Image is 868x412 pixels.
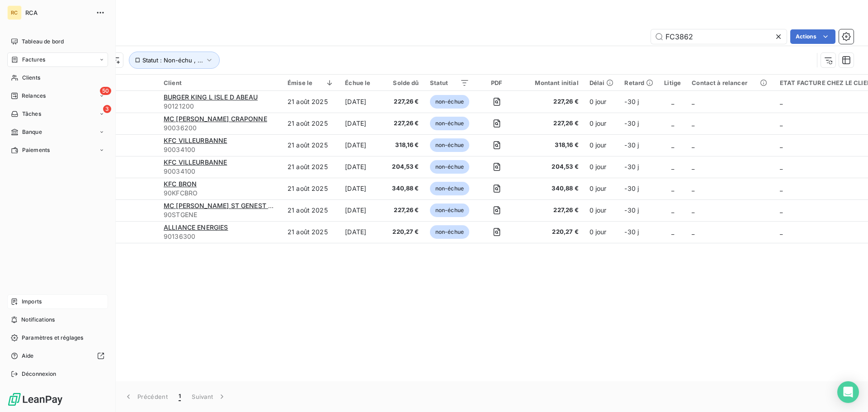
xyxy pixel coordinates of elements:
div: Solde dû [392,79,419,86]
td: [DATE] [340,178,387,199]
span: 204,53 € [524,162,578,171]
span: _ [671,228,674,236]
span: _ [671,141,674,149]
a: Aide [7,349,108,363]
td: 0 jour [584,156,619,178]
td: [DATE] [340,221,387,243]
td: 0 jour [584,178,619,199]
span: 1 [179,392,181,401]
span: _ [780,119,783,127]
span: 340,88 € [392,184,419,193]
span: 227,26 € [524,97,578,106]
span: _ [692,206,694,214]
span: -30 j [624,98,639,105]
td: 21 août 2025 [282,178,340,199]
span: non-échue [430,225,469,239]
span: non-échue [430,182,469,195]
span: MC [PERSON_NAME] ST GENEST LERPT 957 [164,202,301,209]
span: non-échue [430,160,469,174]
span: non-échue [430,95,469,109]
td: 0 jour [584,134,619,156]
a: Banque [7,125,108,139]
span: 90KFCBRO [164,189,277,198]
span: KFC VILLEURBANNE [164,158,227,166]
button: Statut : Non-échu , ... [129,52,220,69]
a: Factures [7,52,108,67]
span: 204,53 € [392,162,419,171]
span: 318,16 € [524,141,578,150]
span: 227,26 € [524,206,578,215]
div: PDF [480,79,513,86]
span: -30 j [624,206,639,214]
button: Actions [790,29,835,44]
a: Clients [7,71,108,85]
span: _ [780,98,783,105]
span: Déconnexion [22,370,57,378]
span: _ [780,185,783,192]
span: Imports [22,298,42,306]
span: 227,26 € [392,119,419,128]
td: [DATE] [340,91,387,113]
img: Logo LeanPay [7,392,63,407]
span: non-échue [430,117,469,130]
td: 0 jour [584,199,619,221]
button: 1 [173,387,186,406]
span: 50 [100,87,111,95]
span: _ [692,185,694,192]
span: non-échue [430,204,469,217]
td: 21 août 2025 [282,199,340,221]
span: 227,26 € [392,206,419,215]
span: _ [692,228,694,236]
span: _ [780,206,783,214]
span: _ [671,98,674,105]
span: 318,16 € [392,141,419,150]
button: Suivant [186,387,232,406]
span: 227,26 € [524,119,578,128]
span: _ [692,119,694,127]
span: _ [780,228,783,236]
span: Tâches [22,110,41,118]
span: -30 j [624,228,639,236]
span: 90034100 [164,167,277,176]
span: _ [671,163,674,170]
div: Émise le [288,79,334,86]
span: -30 j [624,141,639,149]
div: RC [7,5,22,20]
span: -30 j [624,185,639,192]
span: _ [671,119,674,127]
span: Clients [22,74,40,82]
span: _ [692,163,694,170]
span: Statut : Non-échu , ... [142,57,203,64]
div: Retard [624,79,653,86]
div: Open Intercom Messenger [837,381,859,403]
span: Paiements [22,146,50,154]
a: Paiements [7,143,108,157]
td: [DATE] [340,113,387,134]
span: BURGER KING L ISLE D ABEAU [164,93,258,101]
span: KFC VILLEURBANNE [164,137,227,144]
span: Factures [22,56,45,64]
a: Paramètres et réglages [7,331,108,345]
span: _ [692,98,694,105]
span: _ [692,141,694,149]
span: 90036200 [164,123,277,133]
div: Montant initial [524,79,578,86]
span: 220,27 € [524,227,578,237]
span: 90121200 [164,102,277,111]
div: Échue le [345,79,381,86]
span: 227,26 € [392,97,419,106]
td: 0 jour [584,221,619,243]
div: Litige [664,79,681,86]
span: KFC BRON [164,180,197,188]
input: Rechercher [651,29,787,44]
span: 340,88 € [524,184,578,193]
span: 3 [103,105,111,113]
a: Tableau de bord [7,34,108,49]
td: 21 août 2025 [282,156,340,178]
span: RCA [25,9,90,16]
span: Relances [22,92,46,100]
span: 220,27 € [392,227,419,237]
div: Contact à relancer [692,79,769,86]
div: Délai [590,79,614,86]
td: [DATE] [340,199,387,221]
